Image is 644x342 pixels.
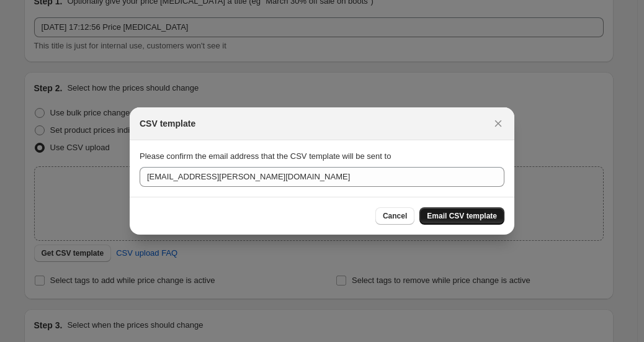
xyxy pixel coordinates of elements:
button: Email CSV template [419,207,504,225]
h2: CSV template [140,117,195,130]
span: Cancel [383,211,407,221]
button: Close [490,115,507,132]
button: Cancel [375,207,414,225]
span: Please confirm the email address that the CSV template will be sent to [140,151,391,161]
span: Email CSV template [427,211,497,221]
